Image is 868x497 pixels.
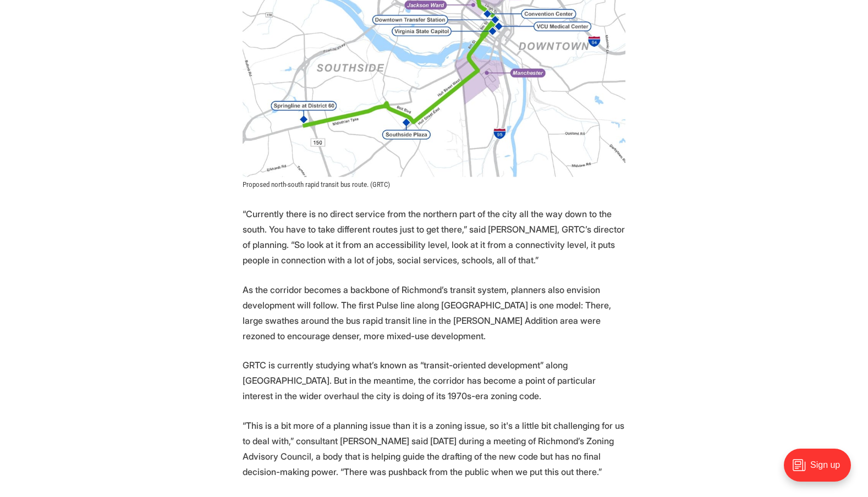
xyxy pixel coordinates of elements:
p: As the corridor becomes a backbone of Richmond’s transit system, planners also envision developme... [243,282,625,344]
iframe: portal-trigger [774,443,868,497]
p: “This is a bit more of a planning issue than it is a zoning issue, so it's a little bit challengi... [243,418,625,479]
p: “Currently there is no direct service from the northern part of the city all the way down to the ... [243,206,625,268]
p: GRTC is currently studying what’s known as “transit-oriented development” along [GEOGRAPHIC_DATA]... [243,357,625,404]
span: Proposed north-south rapid transit bus route. (GRTC) [243,180,390,189]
